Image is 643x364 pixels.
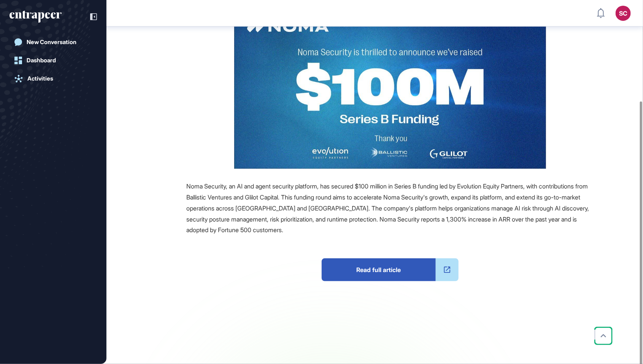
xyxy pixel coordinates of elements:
[322,258,459,281] a: Read full article
[27,39,76,46] div: New Conversation
[10,35,97,50] a: New Conversation
[10,71,97,86] a: Activities
[616,6,631,21] button: SC
[10,11,62,23] div: entrapeer-logo
[186,182,589,234] span: Noma Security, an AI and agent security platform, has secured $100 million in Series B funding le...
[322,258,436,281] span: Read full article
[10,53,97,68] a: Dashboard
[234,6,546,169] img: Noma Security Raises $100M To Drive Adoption Of AI Agent Security
[27,75,53,82] div: Activities
[27,57,56,64] div: Dashboard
